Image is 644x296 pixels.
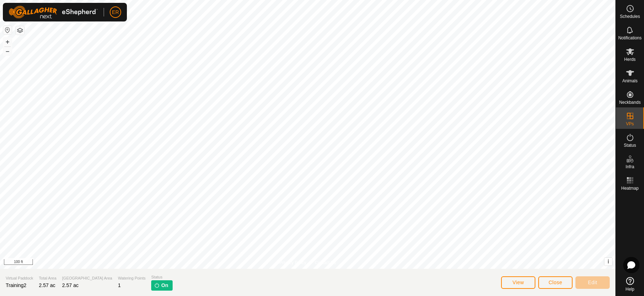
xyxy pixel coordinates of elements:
span: Herds [624,57,635,62]
button: Edit [575,276,610,289]
span: ER [112,9,119,16]
span: Neckbands [619,100,640,105]
span: View [512,280,524,285]
span: [GEOGRAPHIC_DATA] Area [62,275,112,281]
span: i [608,258,609,265]
a: Privacy Policy [279,259,306,266]
span: Status [151,274,172,280]
button: Close [538,276,573,289]
a: Help [616,274,644,294]
span: Virtual Paddock [6,275,33,281]
span: Notifications [618,36,641,40]
span: Infra [625,165,634,169]
span: Heatmap [621,186,639,190]
span: VPs [626,122,634,126]
img: turn-on [154,282,160,288]
button: Map Layers [16,26,24,35]
span: Close [549,280,562,285]
span: Status [624,143,636,147]
a: Contact Us [315,259,336,266]
button: View [501,276,535,289]
span: Watering Points [118,275,145,281]
span: Schedules [620,14,640,19]
span: Training2 [6,282,26,288]
span: Animals [622,79,638,83]
span: Edit [588,280,597,285]
span: 1 [118,282,121,288]
span: 2.57 ac [39,282,55,288]
span: 2.57 ac [62,282,79,288]
button: i [604,258,612,266]
button: – [3,47,12,55]
img: Gallagher Logo [9,6,98,19]
span: Help [625,287,634,291]
button: + [3,38,12,46]
span: Total Area [39,275,56,281]
span: On [161,282,168,289]
button: Reset Map [3,26,12,34]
